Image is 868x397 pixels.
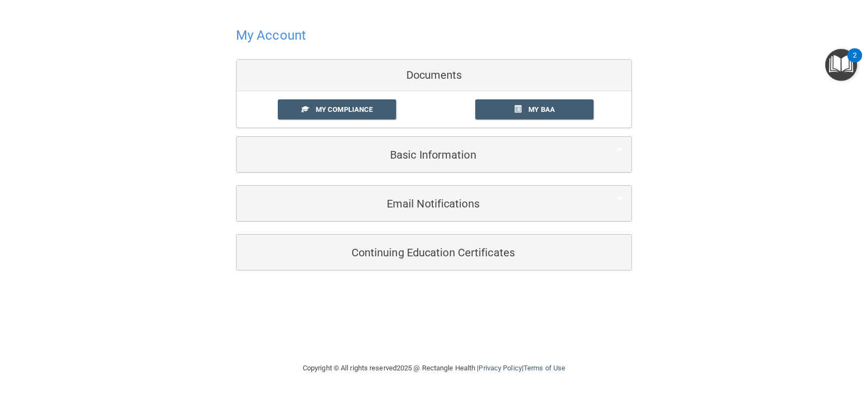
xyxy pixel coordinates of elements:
button: Open Resource Center, 2 new notifications [825,49,857,81]
div: 2 [853,55,857,70]
h4: My Account [236,28,306,42]
h5: Continuing Education Certificates [245,247,590,259]
div: Copyright © All rights reserved 2025 @ Rectangle Health | | [236,351,632,386]
span: My BAA [528,105,555,114]
h5: Email Notifications [245,198,590,210]
iframe: Drift Widget Chat Controller [680,325,855,368]
div: Documents [237,60,631,91]
a: Email Notifications [245,191,623,216]
a: Continuing Education Certificates [245,240,623,264]
h5: Basic Information [245,149,590,161]
span: My Compliance [316,105,373,114]
a: Privacy Policy [478,364,521,372]
a: Basic Information [245,142,623,167]
a: Terms of Use [524,364,565,372]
